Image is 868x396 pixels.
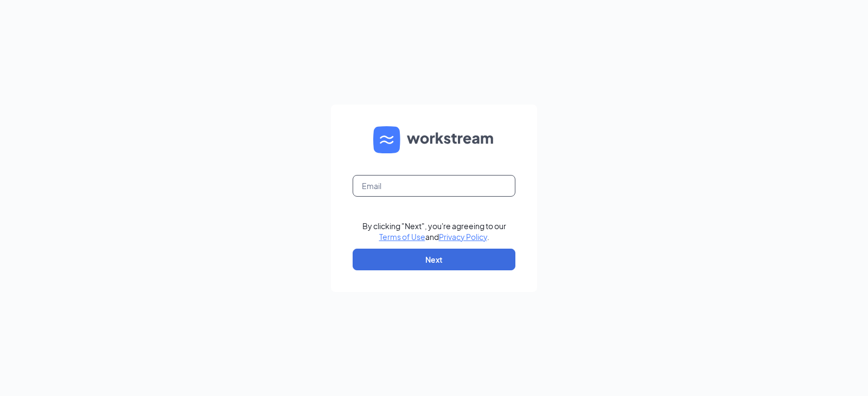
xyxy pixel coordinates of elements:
a: Terms of Use [379,232,425,242]
button: Next [353,249,515,270]
a: Privacy Policy [439,232,487,242]
div: By clicking "Next", you're agreeing to our and . [362,220,506,242]
input: Email [353,175,515,197]
img: WS logo and Workstream text [373,126,495,153]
